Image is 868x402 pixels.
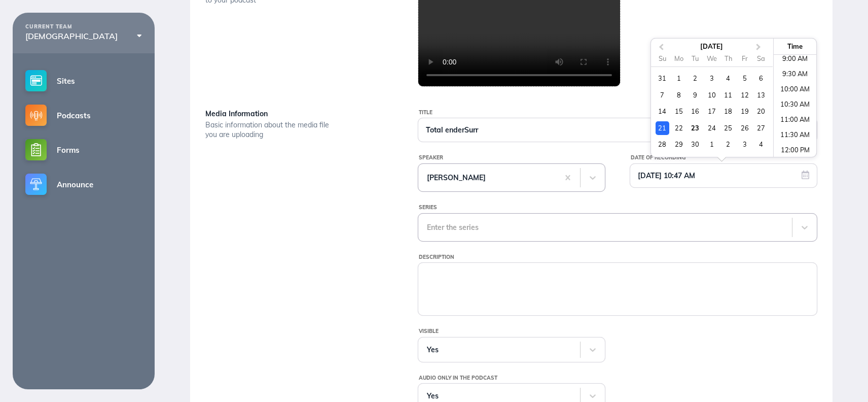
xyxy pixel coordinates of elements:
[754,72,768,85] div: Choose Saturday, September 6th, 2025
[721,105,735,118] div: Choose Thursday, September 18th, 2025
[754,105,768,118] div: Choose Saturday, September 20th, 2025
[656,138,669,151] div: Choose Sunday, September 28th, 2025
[651,43,773,50] div: [DATE]
[774,68,817,83] li: 9:30 AM
[705,88,718,102] div: Choose Wednesday, September 10th, 2025
[738,72,751,85] div: Choose Friday, September 5th, 2025
[738,121,751,135] div: Choose Friday, September 26th, 2025
[13,63,155,98] a: Sites
[25,24,142,30] div: CURRENT TEAM
[689,52,702,65] div: Tu
[418,118,817,142] input: New Episode Title
[419,107,817,118] div: Title
[774,55,817,157] ul: Time
[754,121,768,135] div: Choose Saturday, September 27th, 2025
[656,88,669,102] div: Choose Sunday, September 7th, 2025
[427,392,571,400] div: Yes
[205,120,332,140] div: Basic information about the media file you are uploading
[738,52,751,65] div: Fr
[672,52,685,65] div: Mo
[652,40,668,56] button: Previous Month
[656,121,669,135] div: Choose Sunday, September 21st, 2025
[25,105,47,126] img: podcasts-small@2x.png
[689,88,702,102] div: Choose Tuesday, September 9th, 2025
[689,105,702,118] div: Choose Tuesday, September 16th, 2025
[672,72,685,85] div: Choose Monday, September 1st, 2025
[774,98,817,113] li: 10:30 AM
[721,121,735,135] div: Choose Thursday, September 25th, 2025
[13,132,155,167] a: Forms
[754,138,768,151] div: Choose Saturday, October 4th, 2025
[774,128,817,144] li: 11:30 AM
[705,52,718,65] div: We
[689,138,702,151] div: Choose Tuesday, September 30th, 2025
[774,83,817,98] li: 10:00 AM
[751,40,768,56] button: Next Month
[656,52,669,65] div: Su
[672,105,685,118] div: Choose Monday, September 15th, 2025
[13,167,155,202] a: Announce
[738,138,751,151] div: Choose Friday, October 3rd, 2025
[705,138,718,151] div: Choose Wednesday, October 1st, 2025
[689,121,702,135] div: Choose Tuesday, September 23rd, 2025
[631,152,817,163] div: Date of Recording
[705,72,718,85] div: Choose Wednesday, September 3rd, 2025
[419,373,605,384] div: Audio Only in the Podcast
[774,144,817,159] li: 12:00 PM
[25,31,142,41] div: [DEMOGRAPHIC_DATA]
[721,72,735,85] div: Choose Thursday, September 4th, 2025
[738,88,751,102] div: Choose Friday, September 12th, 2025
[721,88,735,102] div: Choose Thursday, September 11th, 2025
[754,88,768,102] div: Choose Saturday, September 13th, 2025
[754,52,768,65] div: Sa
[738,105,751,118] div: Choose Friday, September 19th, 2025
[672,121,685,135] div: Choose Monday, September 22nd, 2025
[656,105,669,118] div: Choose Sunday, September 14th, 2025
[25,70,47,91] img: sites-small@2x.png
[774,113,817,128] li: 11:00 AM
[427,223,429,231] input: SeriesEnter the series
[672,138,685,151] div: Choose Monday, September 29th, 2025
[25,139,47,160] img: forms-small@2x.png
[689,72,702,85] div: Choose Tuesday, September 2nd, 2025
[419,252,817,263] div: Description
[25,174,47,195] img: announce-small@2x.png
[13,98,155,132] a: Podcasts
[205,107,392,120] div: Media Information
[656,72,669,85] div: Choose Sunday, August 31st, 2025
[776,43,814,50] div: Time
[672,88,685,102] div: Choose Monday, September 8th, 2025
[721,138,735,151] div: Choose Thursday, October 2nd, 2025
[419,152,605,163] div: Speaker
[419,202,817,213] div: Series
[721,52,735,65] div: Th
[654,71,769,153] div: month 2025-09
[774,52,817,68] li: 9:00 AM
[705,121,718,135] div: Choose Wednesday, September 24th, 2025
[427,346,571,354] div: Yes
[419,326,605,337] div: Visible
[705,105,718,118] div: Choose Wednesday, September 17th, 2025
